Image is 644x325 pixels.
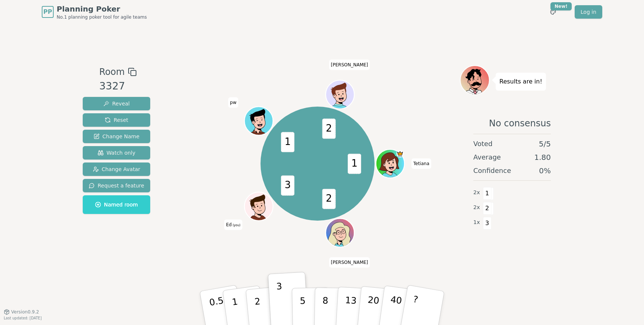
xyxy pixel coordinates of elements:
[473,165,511,176] span: Confidence
[473,152,501,162] span: Average
[4,316,42,320] span: Last updated: [DATE]
[499,76,542,87] p: Results are in!
[473,189,480,197] span: 2 x
[473,218,480,227] span: 1 x
[489,117,551,129] span: No consensus
[99,65,124,79] span: Room
[322,119,335,139] span: 2
[11,309,39,315] span: Version 0.9.2
[224,220,242,230] span: Click to change your name
[57,4,147,14] span: Planning Poker
[322,189,335,209] span: 2
[539,139,551,149] span: 5 / 5
[575,5,602,19] a: Log in
[83,179,150,192] button: Request a feature
[228,97,238,108] span: Click to change your name
[43,7,52,16] span: PP
[396,150,403,157] span: Tetiana is the host
[281,132,294,152] span: 1
[4,309,39,315] button: Version0.9.2
[95,201,138,208] span: Named room
[329,257,370,268] span: Click to change your name
[89,182,144,189] span: Request a feature
[473,203,480,212] span: 2 x
[329,60,370,70] span: Click to change your name
[281,175,294,195] span: 3
[534,152,551,162] span: 1.80
[245,193,272,220] button: Click to change your avatar
[483,187,492,200] span: 1
[83,97,150,110] button: Reveal
[98,149,136,157] span: Watch only
[232,224,241,227] span: (you)
[539,165,551,176] span: 0 %
[83,113,150,127] button: Reset
[550,2,572,10] div: New!
[57,14,147,20] span: No.1 planning poker tool for agile teams
[93,165,141,173] span: Change Avatar
[348,154,361,174] span: 1
[94,133,139,140] span: Change Name
[276,281,284,322] p: 3
[473,139,493,149] span: Voted
[483,217,492,230] span: 3
[411,158,431,169] span: Click to change your name
[483,202,492,215] span: 2
[105,116,128,124] span: Reset
[83,130,150,143] button: Change Name
[83,146,150,160] button: Watch only
[83,195,150,214] button: Named room
[103,100,130,107] span: Reveal
[42,4,147,20] a: PPPlanning PokerNo.1 planning poker tool for agile teams
[546,5,560,19] button: New!
[99,79,136,94] div: 3327
[83,162,150,176] button: Change Avatar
